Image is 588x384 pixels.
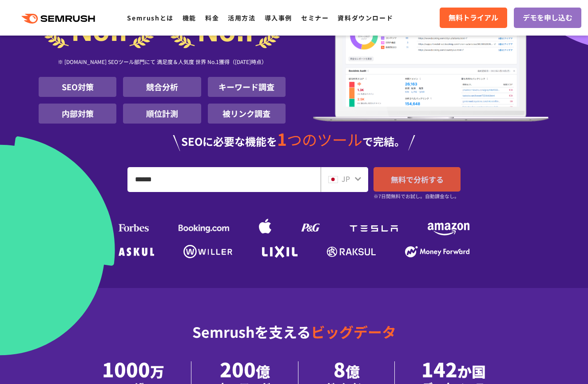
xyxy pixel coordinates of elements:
[39,131,549,151] div: SEOに必要な機能を
[277,127,287,151] span: 1
[301,13,329,22] a: セミナー
[128,168,320,192] input: URL、キーワードを入力してください
[514,8,581,28] a: デモを申し込む
[457,361,486,381] span: か国
[123,77,201,97] li: 競合分析
[362,133,405,149] span: で完結。
[123,104,201,124] li: 順位計測
[208,104,286,124] li: 被リンク調査
[265,13,292,22] a: 導入事例
[373,167,461,192] a: 無料で分析する
[346,361,360,381] span: 億
[373,192,459,200] small: ※7日間無料でお試し。自動課金なし。
[205,13,219,22] a: 料金
[338,13,393,22] a: 資料ダウンロード
[228,13,255,22] a: 活用方法
[39,48,286,77] div: ※ [DOMAIN_NAME] SEOツール部門にて 満足度＆人気度 世界 No.1獲得（[DATE]時点）
[127,13,173,22] a: Semrushとは
[342,173,350,184] span: JP
[39,316,549,361] div: Semrushを支える
[449,12,498,24] span: 無料トライアル
[183,13,196,22] a: 機能
[440,8,507,28] a: 無料トライアル
[311,321,396,342] span: ビッグデータ
[256,361,270,381] span: 億
[39,77,116,97] li: SEO対策
[208,77,286,97] li: キーワード調査
[287,128,362,150] span: つのツール
[523,12,572,24] span: デモを申し込む
[391,174,444,185] span: 無料で分析する
[39,104,116,124] li: 内部対策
